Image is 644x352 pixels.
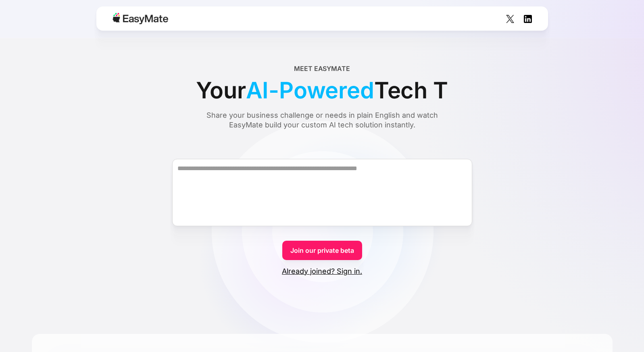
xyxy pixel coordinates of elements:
[524,15,532,23] img: Social Icon
[191,110,453,130] div: Share your business challenge or needs in plain English and watch EasyMate build your custom AI t...
[506,15,514,23] img: Social Icon
[246,73,374,107] span: AI-Powered
[294,64,350,73] div: Meet EasyMate
[196,73,448,107] div: Your
[113,13,168,24] img: Easymate logo
[32,144,613,276] form: Form
[282,241,362,260] a: Join our private beta
[282,267,362,276] a: Already joined? Sign in.
[374,73,448,107] span: Tech T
